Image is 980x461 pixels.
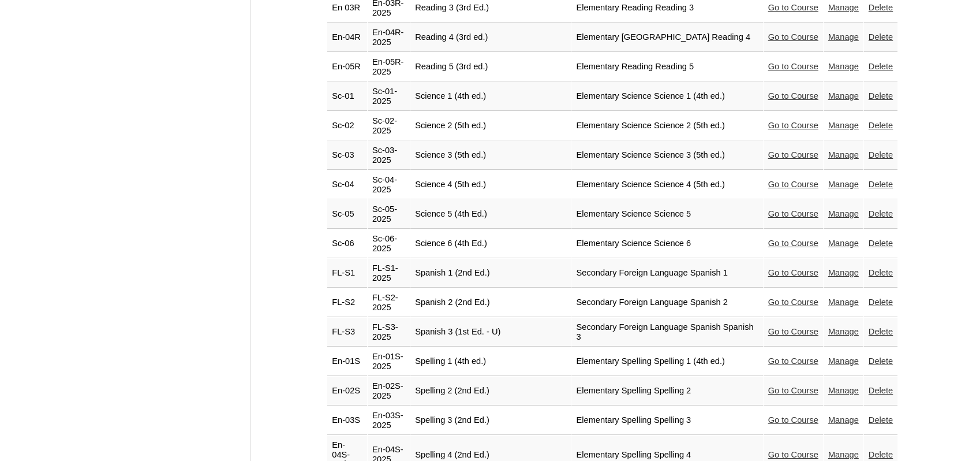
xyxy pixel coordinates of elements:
a: Manage [828,268,859,277]
td: Science 5 (4th Ed.) [410,200,571,229]
td: Elementary Spelling Spelling 3 [571,406,762,435]
td: Reading 4 (3rd ed.) [410,23,571,52]
td: Elementary Spelling Spelling 2 [571,377,762,406]
td: En-04R-2025 [368,23,410,52]
td: Sc-06 [327,229,367,258]
td: Spanish 1 (2nd Ed.) [410,259,571,288]
td: Elementary Science Science 2 (5th ed.) [571,111,762,140]
td: FL-S1-2025 [368,259,410,288]
a: Delete [869,91,893,101]
td: Elementary Science Science 5 [571,200,762,229]
a: Delete [869,150,893,159]
a: Go to Course [768,268,818,277]
a: Manage [828,121,859,130]
a: Delete [869,32,893,42]
td: Elementary Science Science 3 (5th ed.) [571,141,762,170]
a: Go to Course [768,450,818,459]
td: FL-S3 [327,318,367,347]
a: Go to Course [768,121,818,130]
a: Manage [828,450,859,459]
a: Go to Course [768,180,818,189]
td: FL-S3-2025 [368,318,410,347]
a: Delete [869,3,893,12]
td: En-03S [327,406,367,435]
td: Sc-04-2025 [368,170,410,199]
td: Sc-02-2025 [368,111,410,140]
td: En-03S-2025 [368,406,410,435]
td: Spelling 2 (2nd Ed.) [410,377,571,406]
td: FL-S2 [327,288,367,317]
a: Manage [828,32,859,42]
td: Elementary Spelling Spelling 1 (4th ed.) [571,347,762,376]
a: Delete [869,239,893,248]
a: Delete [869,121,893,130]
a: Go to Course [768,298,818,307]
td: En-02S [327,377,367,406]
td: Reading 5 (3rd ed.) [410,53,571,81]
a: Delete [869,209,893,218]
td: Elementary Science Science 1 (4th ed.) [571,82,762,111]
a: Go to Course [768,415,818,425]
td: Secondary Foreign Language Spanish Spanish 3 [571,318,762,347]
a: Go to Course [768,327,818,336]
td: Science 2 (5th ed.) [410,111,571,140]
a: Go to Course [768,150,818,159]
td: Sc-01-2025 [368,82,410,111]
td: Elementary Science Science 4 (5th ed.) [571,170,762,199]
a: Manage [828,415,859,425]
td: Spelling 3 (2nd Ed.) [410,406,571,435]
a: Manage [828,180,859,189]
td: Science 4 (5th ed.) [410,170,571,199]
td: En-04R [327,23,367,52]
a: Delete [869,356,893,366]
a: Delete [869,298,893,307]
a: Manage [828,386,859,395]
td: En-05R-2025 [368,53,410,81]
td: Science 1 (4th ed.) [410,82,571,111]
a: Delete [869,62,893,71]
td: Secondary Foreign Language Spanish 2 [571,288,762,317]
a: Go to Course [768,239,818,248]
td: Spanish 2 (2nd Ed.) [410,288,571,317]
td: Sc-05-2025 [368,200,410,229]
td: Science 3 (5th ed.) [410,141,571,170]
a: Manage [828,62,859,71]
td: Science 6 (4th Ed.) [410,229,571,258]
a: Delete [869,180,893,189]
td: Elementary [GEOGRAPHIC_DATA] Reading 4 [571,23,762,52]
td: En-01S [327,347,367,376]
a: Go to Course [768,356,818,366]
td: Sc-02 [327,111,367,140]
td: En-05R [327,53,367,81]
a: Manage [828,239,859,248]
a: Manage [828,298,859,307]
td: Sc-06-2025 [368,229,410,258]
a: Delete [869,386,893,395]
td: Sc-01 [327,82,367,111]
a: Delete [869,450,893,459]
td: Elementary Science Science 6 [571,229,762,258]
a: Manage [828,91,859,101]
a: Manage [828,3,859,12]
a: Go to Course [768,386,818,395]
a: Go to Course [768,3,818,12]
td: Sc-05 [327,200,367,229]
a: Manage [828,327,859,336]
td: Spanish 3 (1st Ed. - U) [410,318,571,347]
a: Go to Course [768,209,818,218]
td: Sc-03 [327,141,367,170]
td: Spelling 1 (4th ed.) [410,347,571,376]
td: Elementary Reading Reading 5 [571,53,762,81]
a: Go to Course [768,62,818,71]
td: Sc-04 [327,170,367,199]
a: Manage [828,209,859,218]
td: FL-S2-2025 [368,288,410,317]
td: FL-S1 [327,259,367,288]
td: En-01S-2025 [368,347,410,376]
a: Delete [869,327,893,336]
a: Delete [869,415,893,425]
a: Delete [869,268,893,277]
td: En-02S-2025 [368,377,410,406]
a: Manage [828,356,859,366]
a: Go to Course [768,32,818,42]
